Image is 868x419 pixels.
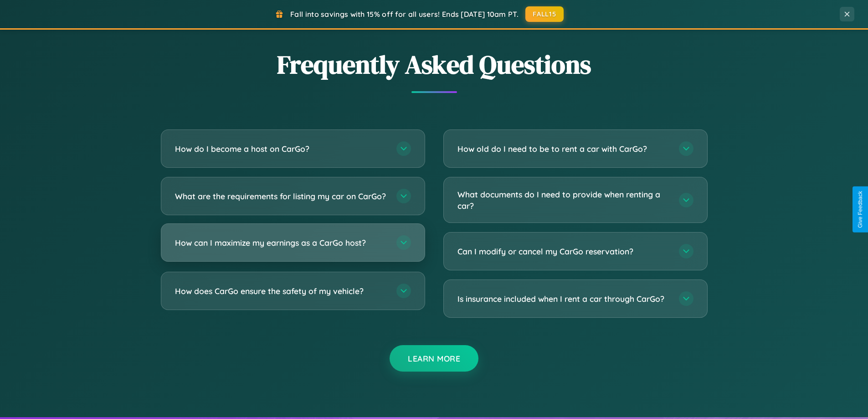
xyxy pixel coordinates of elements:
[457,293,670,305] h3: Is insurance included when I rent a car through CarGo?
[175,191,387,202] h3: What are the requirements for listing my car on CarGo?
[161,47,708,82] h2: Frequently Asked Questions
[457,246,670,257] h3: Can I modify or cancel my CarGo reservation?
[175,237,387,248] h3: How can I maximize my earnings as a CarGo host?
[857,191,863,228] div: Give Feedback
[290,10,519,19] span: Fall into savings with 15% off for all users! Ends [DATE] 10am PT.
[525,6,564,22] button: FALL15
[457,143,670,155] h3: How old do I need to be to rent a car with CarGo?
[457,189,670,211] h3: What documents do I need to provide when renting a car?
[390,345,478,372] button: Learn More
[175,285,387,297] h3: How does CarGo ensure the safety of my vehicle?
[175,143,387,155] h3: How do I become a host on CarGo?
